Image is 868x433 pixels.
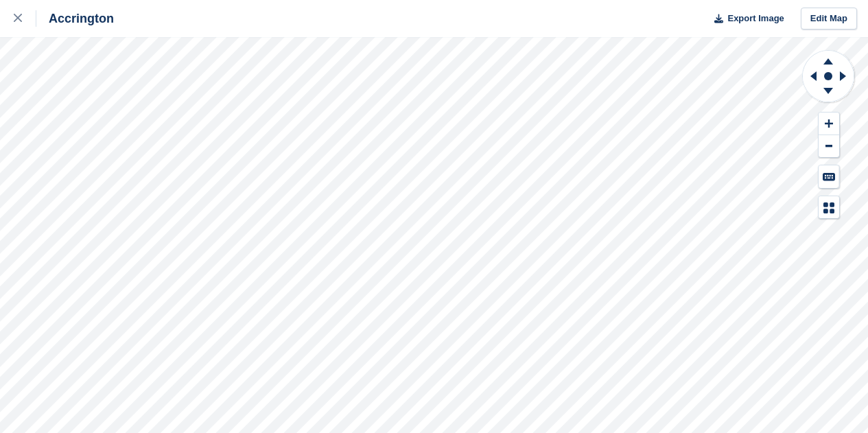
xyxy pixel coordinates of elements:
[801,8,857,30] a: Edit Map
[819,165,839,188] button: Keyboard Shortcuts
[706,8,784,30] button: Export Image
[727,12,784,25] span: Export Image
[819,113,839,135] button: Zoom In
[36,10,114,27] div: Accrington
[819,135,839,158] button: Zoom Out
[819,196,839,219] button: Map Legend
